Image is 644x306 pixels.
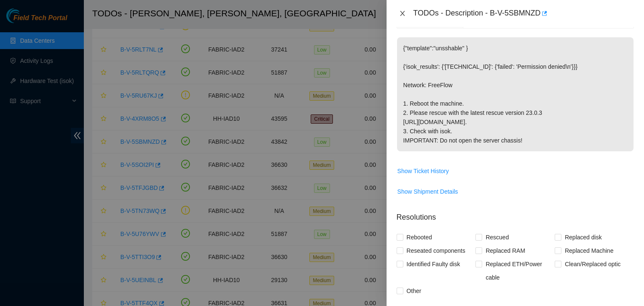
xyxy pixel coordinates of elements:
button: Close [397,10,408,18]
span: Replaced ETH/Power cable [482,257,555,284]
button: Show Shipment Details [397,185,459,198]
span: Reseated components [403,244,469,257]
span: Show Ticket History [397,166,449,176]
span: close [399,10,406,17]
span: Identified Faulty disk [403,257,464,271]
span: Show Shipment Details [397,187,458,196]
span: Replaced disk [561,231,605,244]
p: {"template":"unsshable" } {'isok_results': {'[TECHNICAL_ID]': {'failed': 'Permission denied\n'}}}... [397,37,634,151]
p: Resolutions [397,205,634,223]
span: Clean/Replaced optic [561,257,624,271]
button: Show Ticket History [397,164,449,178]
span: Replaced RAM [482,244,528,257]
span: Replaced Machine [561,244,617,257]
span: Rescued [482,231,512,244]
span: Rebooted [403,231,436,244]
span: Other [403,284,425,298]
div: TODOs - Description - B-V-5SBMNZD [413,7,634,20]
